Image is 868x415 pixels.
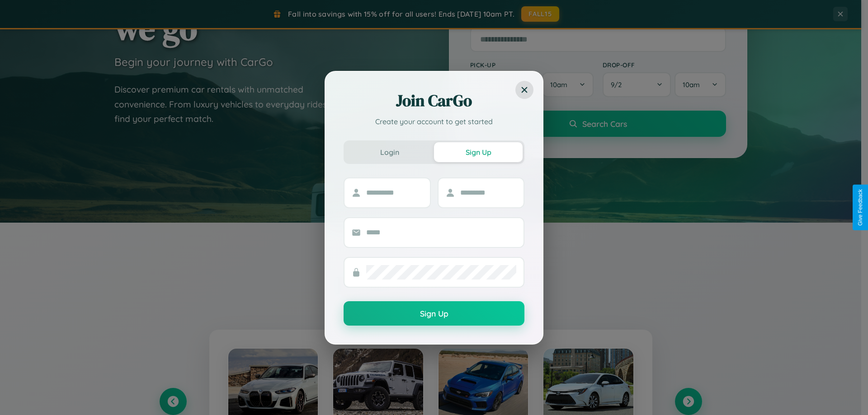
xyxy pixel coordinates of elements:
div: Give Feedback [857,189,863,226]
h2: Join CarGo [344,90,524,112]
button: Sign Up [434,142,523,162]
p: Create your account to get started [344,116,524,127]
button: Login [345,142,434,162]
button: Sign Up [344,301,524,326]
